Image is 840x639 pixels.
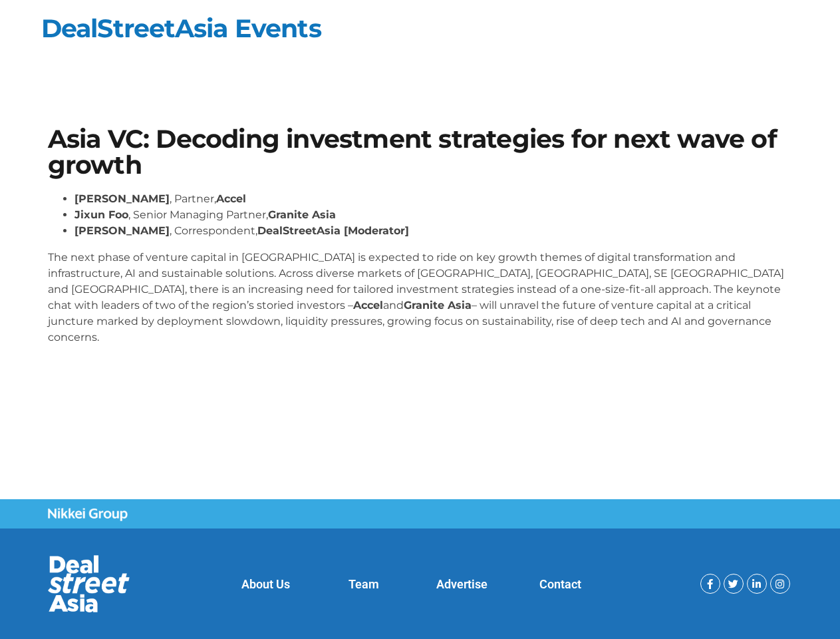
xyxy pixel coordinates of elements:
[74,191,793,207] li: , Partner,
[74,223,793,239] li: , Correspondent,
[404,299,472,312] strong: Granite Asia
[216,192,246,205] strong: Accel
[74,208,128,221] strong: Jixun Foo
[436,577,488,591] a: Advertise
[48,126,793,178] h1: Asia VC: Decoding investment strategies for next wave of growth
[74,224,170,237] strong: [PERSON_NAME]
[74,207,793,223] li: , Senior Managing Partner,
[268,208,336,221] strong: Granite Asia
[349,577,379,591] a: Team
[41,13,321,44] a: DealStreetAsia Events
[48,508,128,521] img: Nikkei Group
[48,250,793,345] p: The next phase of venture capital in [GEOGRAPHIC_DATA] is expected to ride on key growth themes o...
[241,577,290,591] a: About Us
[539,577,581,591] a: Contact
[257,224,409,237] strong: DealStreetAsia [Moderator]
[74,192,170,205] strong: [PERSON_NAME]
[353,299,383,312] strong: Accel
